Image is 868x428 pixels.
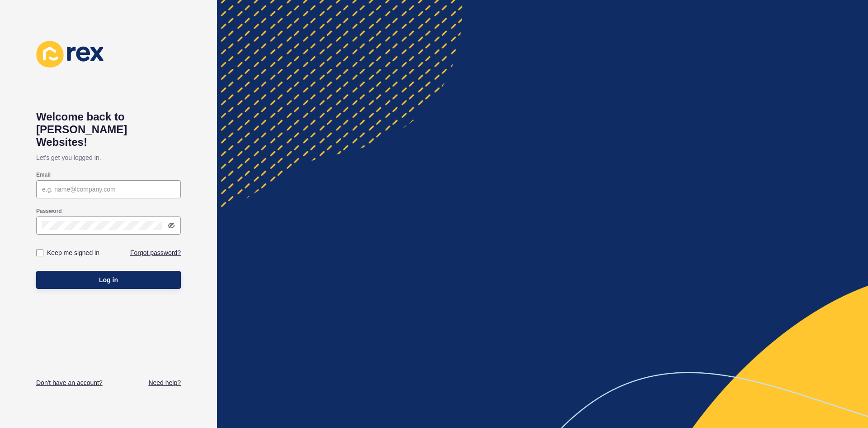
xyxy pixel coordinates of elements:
[36,271,181,289] button: Log in
[36,207,62,215] label: Password
[36,378,103,387] a: Don't have an account?
[36,149,181,167] p: Let's get you logged in.
[42,185,175,194] input: e.g. name@company.com
[36,171,51,178] label: Email
[148,378,181,387] a: Need help?
[99,275,118,284] span: Log in
[36,111,181,149] h1: Welcome back to [PERSON_NAME] Websites!
[130,248,181,257] a: Forgot password?
[47,248,99,257] label: Keep me signed in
